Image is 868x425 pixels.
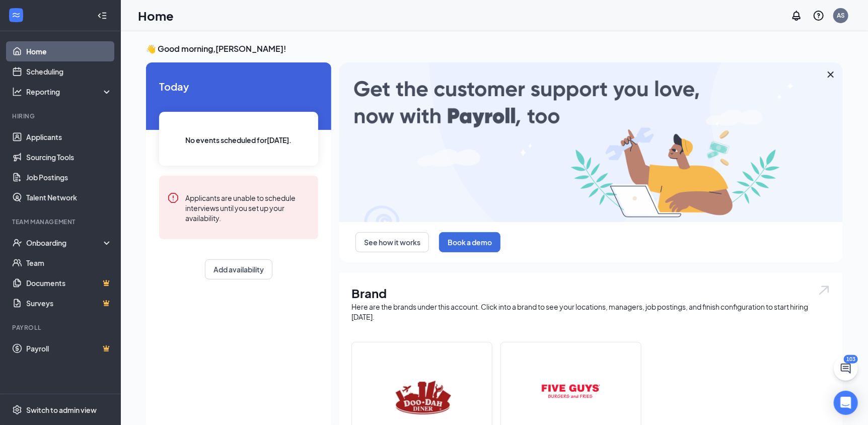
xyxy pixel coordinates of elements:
div: Here are the brands under this account. Click into a brand to see your locations, managers, job p... [351,302,831,322]
div: AS [837,11,845,20]
button: Book a demo [439,232,500,252]
div: Open Intercom Messenger [834,391,858,415]
svg: Notifications [790,10,803,22]
img: open.6027fd2a22e1237b5b06.svg [818,285,831,296]
svg: WorkstreamLogo [11,10,21,20]
svg: Analysis [12,87,22,97]
span: No events scheduled for [DATE] . [186,134,292,146]
a: SurveysCrown [26,293,112,313]
h3: 👋 Good morning, [PERSON_NAME] ! [146,43,843,54]
div: Applicants are unable to schedule interviews until you set up your availability. [185,192,310,223]
svg: ChatActive [840,363,852,375]
div: Team Management [12,218,110,226]
a: Sourcing Tools [26,147,112,167]
div: Hiring [12,112,110,120]
a: Home [26,41,112,61]
img: payroll-large.gif [339,62,843,222]
img: Five Guys Burgers and Fries [539,359,603,423]
h1: Home [138,7,174,24]
button: Add availability [205,259,272,279]
div: Onboarding [26,238,104,248]
svg: Settings [12,405,22,415]
h1: Brand [351,285,831,302]
span: Today [159,79,318,94]
svg: QuestionInfo [813,10,825,22]
div: Reporting [26,87,113,97]
a: PayrollCrown [26,338,112,359]
svg: Collapse [97,11,107,21]
a: DocumentsCrown [26,273,112,293]
svg: Cross [825,68,837,81]
a: Applicants [26,127,112,147]
svg: UserCheck [12,238,22,248]
button: See how it works [355,232,429,252]
div: 103 [844,355,858,364]
button: ChatActive [834,357,858,381]
div: Switch to admin view [26,405,97,415]
a: Talent Network [26,187,112,207]
a: Scheduling [26,61,112,82]
svg: Error [167,192,179,204]
a: Team [26,253,112,273]
a: Job Postings [26,167,112,187]
div: Payroll [12,323,110,332]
